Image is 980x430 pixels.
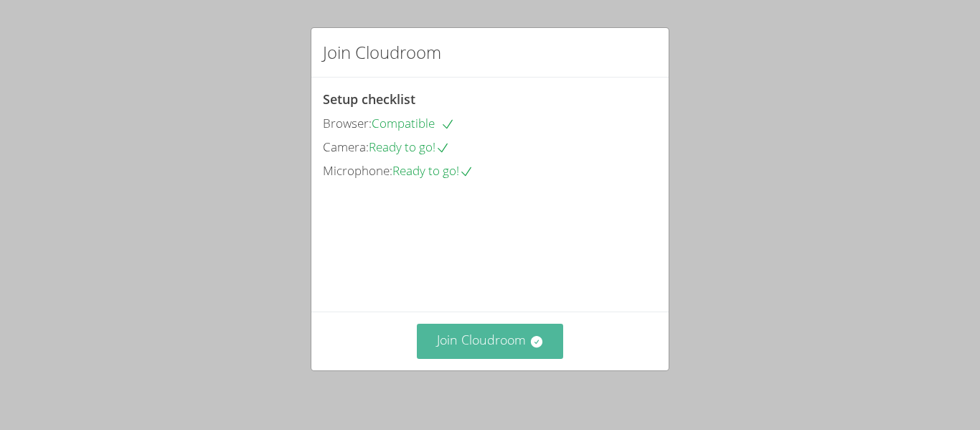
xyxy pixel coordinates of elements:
span: Ready to go! [392,162,473,179]
h2: Join Cloudroom [323,39,441,65]
button: Join Cloudroom [417,324,564,359]
span: Camera: [323,139,369,155]
span: Microphone: [323,162,392,179]
span: Ready to go! [369,139,450,155]
span: Compatible [372,115,455,131]
span: Setup checklist [323,90,415,108]
span: Browser: [323,115,372,131]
